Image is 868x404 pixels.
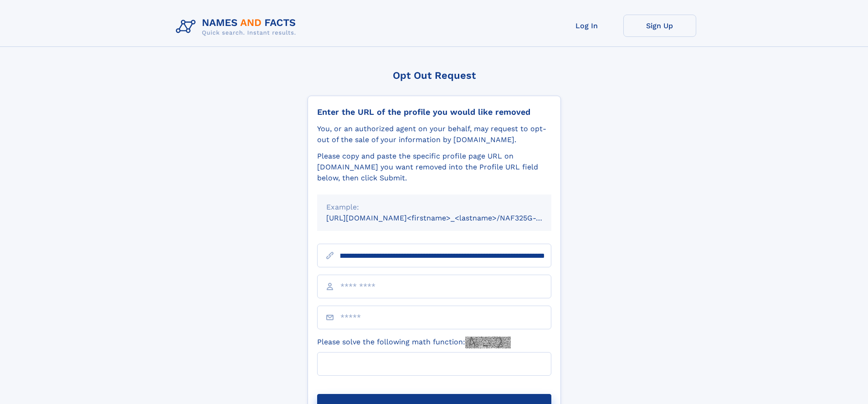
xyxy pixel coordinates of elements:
[317,123,551,145] div: You, or an authorized agent on your behalf, may request to opt-out of the sale of your informatio...
[326,202,542,213] div: Example:
[326,214,569,222] small: [URL][DOMAIN_NAME]<firstname>_<lastname>/NAF325G-xxxxxxxx
[317,107,551,117] div: Enter the URL of the profile you would like removed
[623,15,696,37] a: Sign Up
[317,337,511,348] label: Please solve the following math function:
[550,15,623,37] a: Log In
[172,15,303,39] img: Logo Names and Facts
[317,151,551,184] div: Please copy and paste the specific profile page URL on [DOMAIN_NAME] you want removed into the Pr...
[308,70,561,81] div: Opt Out Request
